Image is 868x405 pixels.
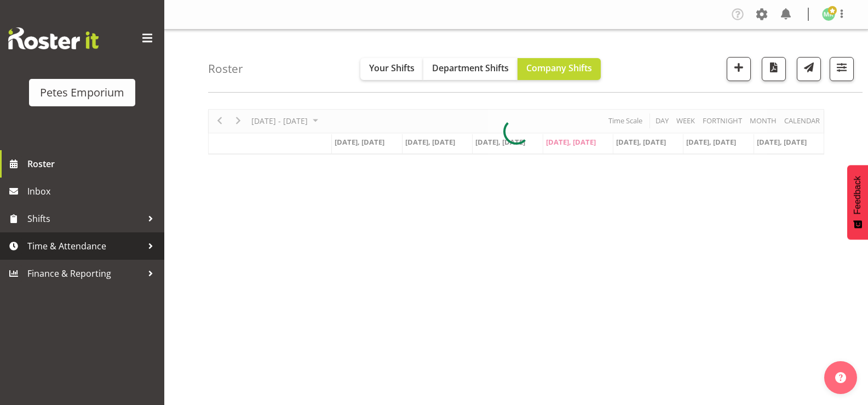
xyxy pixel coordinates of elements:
[835,372,846,383] img: help-xxl-2.png
[762,57,786,81] button: Download a PDF of the roster according to the set date range.
[432,62,509,74] span: Department Shifts
[27,156,159,172] span: Roster
[830,57,854,81] button: Filter Shifts
[40,84,124,101] div: Petes Emporium
[847,165,868,239] button: Feedback - Show survey
[27,210,142,227] span: Shifts
[369,62,415,74] span: Your Shifts
[423,58,518,80] button: Department Shifts
[727,57,751,81] button: Add a new shift
[27,183,159,199] span: Inbox
[27,238,142,254] span: Time & Attendance
[360,58,423,80] button: Your Shifts
[8,27,99,49] img: Rosterit website logo
[797,57,821,81] button: Send a list of all shifts for the selected filtered period to all rostered employees.
[27,265,142,282] span: Finance & Reporting
[526,62,592,74] span: Company Shifts
[853,176,863,214] span: Feedback
[822,8,835,21] img: melanie-richardson713.jpg
[208,62,243,75] h4: Roster
[518,58,601,80] button: Company Shifts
